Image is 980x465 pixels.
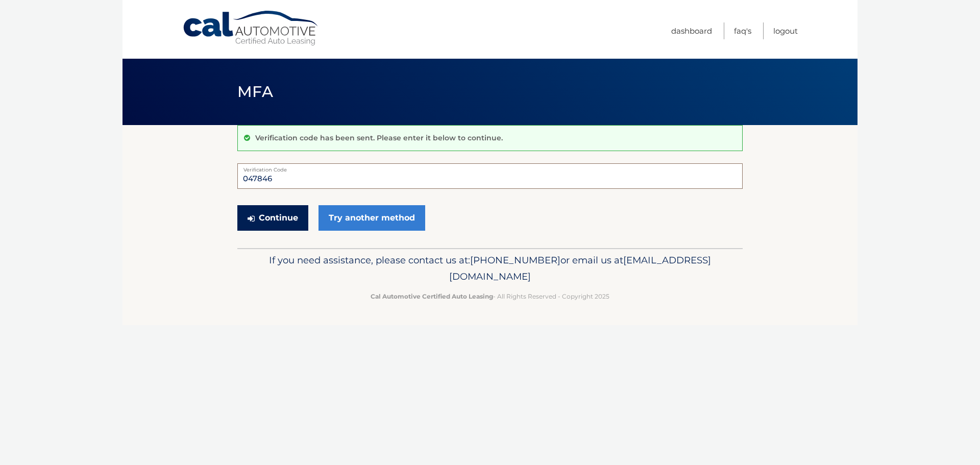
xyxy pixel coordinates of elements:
[244,252,736,285] p: If you need assistance, please contact us at: or email us at
[773,22,798,39] a: Logout
[244,291,736,302] p: - All Rights Reserved - Copyright 2025
[237,205,308,231] button: Continue
[470,254,560,266] span: [PHONE_NUMBER]
[449,254,711,282] span: [EMAIL_ADDRESS][DOMAIN_NAME]
[371,292,493,300] strong: Cal Automotive Certified Auto Leasing
[734,22,751,39] a: FAQ's
[182,10,320,46] a: Cal Automotive
[255,133,503,142] p: Verification code has been sent. Please enter it below to continue.
[237,163,743,172] label: Verification Code
[237,82,273,101] span: MFA
[237,163,743,189] input: Verification Code
[318,205,425,231] a: Try another method
[671,22,712,39] a: Dashboard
